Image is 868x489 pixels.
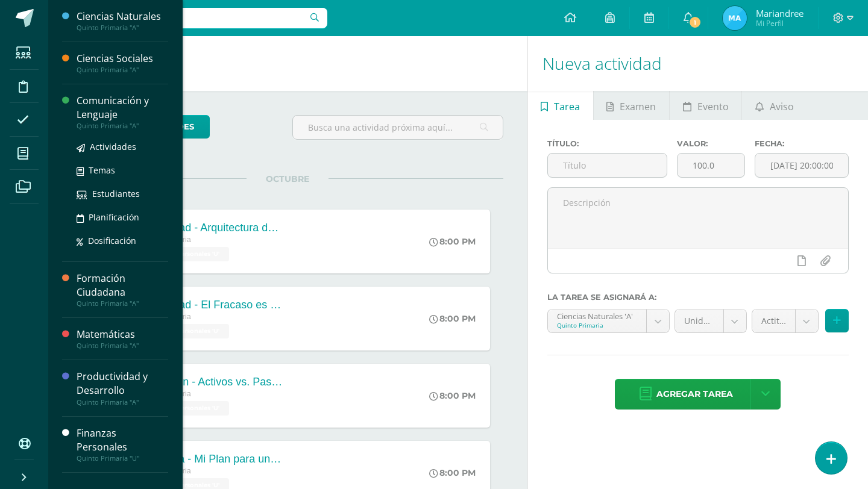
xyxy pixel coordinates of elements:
[755,154,848,177] input: Fecha de entrega
[594,91,669,120] a: Examen
[542,36,854,91] h1: Nueva actividad
[688,16,702,29] span: 1
[77,234,168,248] a: Dosificación
[761,310,786,332] span: Actitudinal (5.0%)
[77,140,168,154] a: Actividades
[429,236,476,247] div: 8:00 PM
[723,6,747,30] img: 98953c3e03fa092d6a22418b1e93bada.png
[429,467,476,478] div: 8:00 PM
[138,324,229,338] span: Finanzas Personales 'U'
[77,23,168,32] div: Quinto Primaria "A"
[77,272,168,299] div: Formación Ciudadana
[247,173,329,184] span: OCTUBRE
[77,187,168,201] a: Estudiantes
[138,376,283,388] div: Educación - Activos vs. Pasivos: El Juego
[138,401,229,416] span: Finanzas Personales 'U'
[77,163,168,177] a: Temas
[429,313,476,324] div: 8:00 PM
[547,139,667,148] label: Título:
[77,210,168,224] a: Planificación
[77,299,168,308] div: Quinto Primaria "A"
[755,139,849,148] label: Fecha:
[756,7,804,19] span: Mariandree
[548,310,670,332] a: Ciencias Naturales 'A'Quinto Primaria
[77,94,168,130] a: Comunicación y LenguajeQuinto Primaria "A"
[77,426,168,463] a: Finanzas PersonalesQuinto Primaria "U"
[77,398,168,406] div: Quinto Primaria "A"
[138,222,283,234] div: Mentalidad - Arquitectura de Mi Destino
[77,370,168,397] div: Productividad y Desarrollo
[429,390,476,401] div: 8:00 PM
[678,154,744,177] input: Puntos máximos
[557,310,638,321] div: Ciencias Naturales 'A'
[548,154,667,177] input: Título
[77,341,168,350] div: Quinto Primaria "A"
[557,321,638,329] div: Quinto Primaria
[63,36,513,91] h1: Actividades
[77,10,168,32] a: Ciencias NaturalesQuinto Primaria "A"
[756,18,804,28] span: Mi Perfil
[77,370,168,406] a: Productividad y DesarrolloQuinto Primaria "A"
[528,91,593,120] a: Tarea
[77,328,168,350] a: MatemáticasQuinto Primaria "A"
[697,92,729,121] span: Evento
[77,122,168,130] div: Quinto Primaria "A"
[670,91,741,120] a: Evento
[89,211,139,223] span: Planificación
[90,141,136,152] span: Actividades
[770,92,794,121] span: Aviso
[92,188,140,199] span: Estudiantes
[77,52,168,66] div: Ciencias Sociales
[547,293,849,302] label: La tarea se asignará a:
[77,272,168,308] a: Formación CiudadanaQuinto Primaria "A"
[77,426,168,454] div: Finanzas Personales
[56,8,327,28] input: Busca un usuario...
[684,310,714,332] span: Unidad 4
[77,52,168,74] a: Ciencias SocialesQuinto Primaria "A"
[88,235,136,246] span: Dosificación
[554,92,580,121] span: Tarea
[138,247,229,261] span: Finanzas Personales 'U'
[138,453,283,466] div: Disciplina - Mi Plan para una Meta
[293,116,502,139] input: Busca una actividad próxima aquí...
[77,66,168,74] div: Quinto Primaria "A"
[77,10,168,23] div: Ciencias Naturales
[77,328,168,341] div: Matemáticas
[77,94,168,122] div: Comunicación y Lenguaje
[742,91,807,120] a: Aviso
[620,92,656,121] span: Examen
[138,299,283,311] div: Mentalidad - El Fracaso es mi Maestro
[89,164,115,176] span: Temas
[752,310,818,332] a: Actitudinal (5.0%)
[677,139,745,148] label: Valor:
[656,379,733,409] span: Agregar tarea
[675,310,746,332] a: Unidad 4
[77,454,168,463] div: Quinto Primaria "U"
